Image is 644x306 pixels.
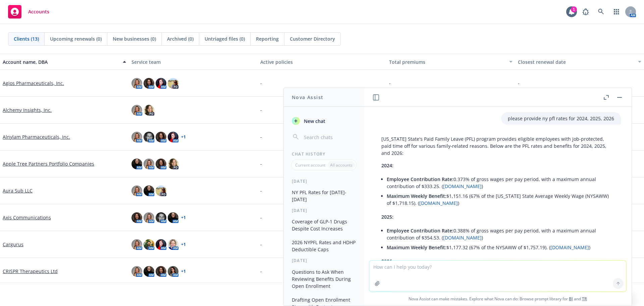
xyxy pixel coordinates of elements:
[14,35,39,42] span: Clients (13)
[156,266,166,277] img: photo
[387,193,446,199] span: Maximum Weekly Benefit:
[131,105,142,116] img: photo
[260,160,262,167] span: -
[168,78,178,89] img: photo
[131,185,142,196] img: photo
[260,214,262,221] span: -
[387,227,453,234] span: Employee Contribution Rate:
[284,178,364,184] div: [DATE]
[3,80,64,87] a: Agios Pharmaceuticals, Inc.
[387,227,614,241] p: 0.388% of gross wages per pay period, with a maximum annual contribution of $354.53. ( )
[518,80,520,87] span: -
[289,216,359,234] button: Coverage of GLP-1 Drugs Despite Cost Increases
[181,216,186,220] a: + 1
[367,292,629,306] span: Nova Assist can make mistakes. Explore what Nova can do: Browse prompt library for and
[303,132,356,142] input: Search chats
[443,234,482,241] a: [DOMAIN_NAME]
[131,212,142,223] img: photo
[144,185,154,196] img: photo
[131,239,142,250] img: photo
[131,78,142,89] img: photo
[289,115,359,127] button: New chat
[289,266,359,292] button: Questions to Ask When Reviewing Benefits During Open Enrollment
[168,132,178,142] img: photo
[156,239,166,250] img: photo
[168,239,178,250] img: photo
[144,105,154,116] img: photo
[381,162,393,169] span: 2024:
[5,2,52,21] a: Accounts
[28,9,49,14] span: Accounts
[144,239,154,250] img: photo
[3,214,51,221] a: Axis Communications
[289,237,359,255] button: 2026 NYPFL Rates and HDHP Deductible Caps
[571,6,577,12] div: 1
[168,266,178,277] img: photo
[3,160,94,167] a: Apple Tree Partners Portfolio Companies
[284,258,364,263] div: [DATE]
[3,187,33,194] a: Aura Sub LLC
[381,135,614,157] p: [US_STATE] State's Paid Family Leave (PFL) program provides eligible employees with job-protected...
[131,159,142,169] img: photo
[156,185,166,196] img: photo
[205,35,245,42] span: Untriaged files (0)
[131,58,255,65] div: Service team
[181,243,186,247] a: + 1
[181,135,186,139] a: + 1
[3,133,70,140] a: Alnylam Pharmaceuticals, Inc.
[131,266,142,277] img: photo
[569,296,573,302] a: BI
[387,244,446,251] span: Maximum Weekly Benefit:
[113,35,156,42] span: New businesses (0)
[419,200,458,206] a: [DOMAIN_NAME]
[156,159,166,169] img: photo
[168,159,178,169] img: photo
[260,58,384,65] div: Active policies
[610,5,623,18] a: Switch app
[260,106,262,114] span: -
[443,183,482,189] a: [DOMAIN_NAME]
[168,212,178,223] img: photo
[167,35,194,42] span: Archived (0)
[550,244,589,251] a: [DOMAIN_NAME]
[156,132,166,142] img: photo
[3,241,23,248] a: Cargurus
[3,268,58,275] a: CRISPR Therapeutics Ltd
[129,54,258,70] button: Service team
[144,132,154,142] img: photo
[156,78,166,89] img: photo
[181,269,186,273] a: + 1
[284,208,364,213] div: [DATE]
[508,115,614,122] p: please provide ny pfl rates for 2024, 2025, 2026
[144,212,154,223] img: photo
[292,94,323,101] h1: Nova Assist
[260,187,262,194] span: -
[579,5,592,18] a: Report a Bug
[289,187,359,205] button: NY PFL Rates for [DATE]-[DATE]
[515,54,644,70] button: Closest renewal date
[389,80,391,87] span: -
[256,35,279,42] span: Reporting
[303,118,325,125] span: New chat
[290,35,335,42] span: Customer Directory
[381,214,393,220] span: 2025:
[594,5,608,18] a: Search
[284,151,364,157] div: Chat History
[144,159,154,169] img: photo
[387,176,453,182] span: Employee Contribution Rate:
[389,58,505,65] div: Total premiums
[381,258,393,264] span: 2026:
[3,106,52,114] a: Alchemy Insights, Inc.
[387,192,614,207] p: $1,151.16 (67% of the [US_STATE] State Average Weekly Wage (NYSAWW) of $1,718.15). ( )
[260,241,262,248] span: -
[144,266,154,277] img: photo
[518,58,634,65] div: Closest renewal date
[50,35,102,42] span: Upcoming renewals (0)
[131,132,142,142] img: photo
[386,54,515,70] button: Total premiums
[387,244,614,251] p: $1,177.32 (67% of the NYSAWW of $1,757.19). ( )
[144,78,154,89] img: photo
[387,176,614,190] p: 0.373% of gross wages per pay period, with a maximum annual contribution of $333.25. ( )
[260,268,262,275] span: -
[156,212,166,223] img: photo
